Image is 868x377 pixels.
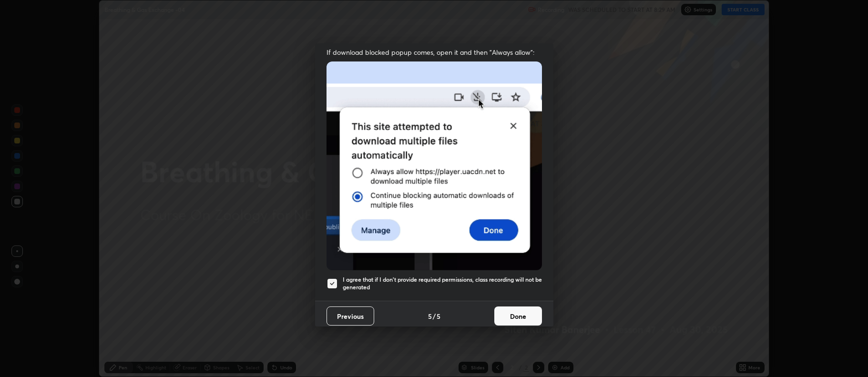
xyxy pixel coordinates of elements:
img: downloads-permission-blocked.gif [327,61,542,270]
span: If download blocked popup comes, open it and then "Always allow": [327,48,542,57]
h4: 5 [428,311,432,321]
h4: / [433,311,436,321]
h5: I agree that if I don't provide required permissions, class recording will not be generated [343,276,542,291]
button: Previous [327,306,374,326]
h4: 5 [437,311,440,321]
button: Done [494,306,542,326]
